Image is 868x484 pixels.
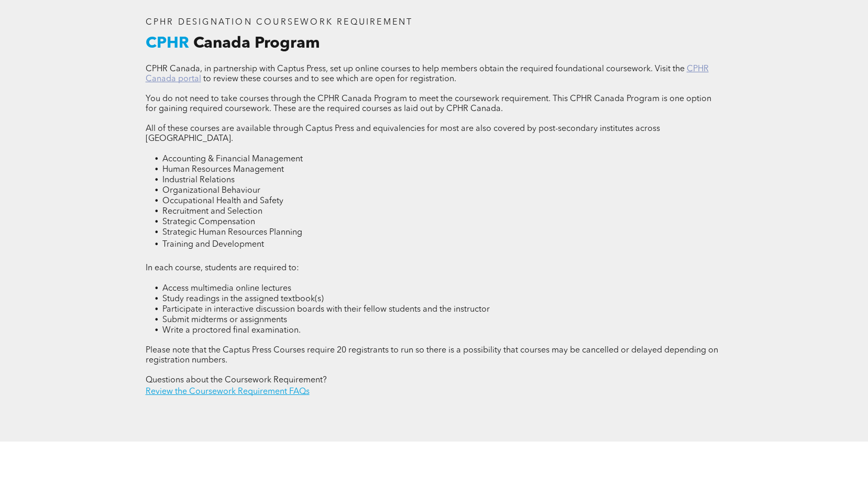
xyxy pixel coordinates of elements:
span: In each course, students are required to: [146,264,299,272]
span: CPHR [146,36,189,51]
span: Access multimedia online lectures [162,284,291,293]
span: Strategic Human Resources Planning [162,228,302,237]
span: Occupational Health and Safety [162,197,283,205]
span: Questions about the Coursework Requirement? [146,376,327,384]
span: Industrial Relations [162,176,235,184]
span: Human Resources Management [162,166,284,174]
span: Organizational Behaviour [162,186,260,195]
span: CPHR DESIGNATION COURSEWORK REQUIREMENT [146,18,413,27]
span: Training and Development [162,240,264,249]
span: Strategic Compensation [162,218,255,226]
span: All of these courses are available through Captus Press and equivalencies for most are also cover... [146,125,660,143]
span: Please note that the Captus Press Courses require 20 registrants to run so there is a possibility... [146,346,718,365]
span: You do not need to take courses through the CPHR Canada Program to meet the coursework requiremen... [146,95,711,113]
span: Recruitment and Selection [162,207,262,216]
span: Study readings in the assigned textbook(s) [162,295,324,303]
span: to review these courses and to see which are open for registration. [203,75,456,83]
a: Review the Coursework Requirement FAQs [146,388,310,396]
span: Accounting & Financial Management [162,155,303,163]
span: Write a proctored final examination. [162,326,301,335]
span: Canada Program [193,36,320,51]
span: CPHR Canada, in partnership with Captus Press, set up online courses to help members obtain the r... [146,65,685,73]
span: Submit midterms or assignments [162,316,287,324]
span: Participate in interactive discussion boards with their fellow students and the instructor [162,305,490,314]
